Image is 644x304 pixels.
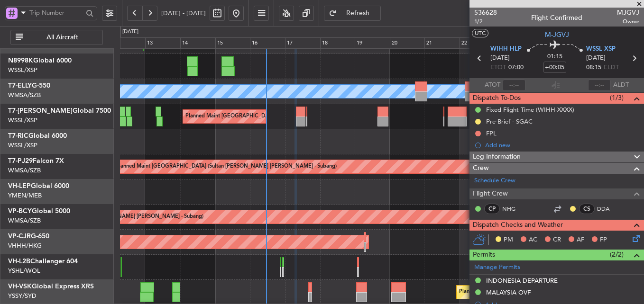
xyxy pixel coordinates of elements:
input: --:-- [503,80,525,91]
span: VH-LEP [8,183,31,189]
a: Schedule Crew [474,176,515,186]
span: Crew [473,163,489,174]
a: T7-PJ29Falcon 7X [8,158,64,164]
a: VHHH/HKG [8,241,42,250]
div: 21 [424,37,460,49]
span: PM [504,235,513,245]
span: Leg Information [473,152,521,162]
span: 1/2 [474,18,497,26]
span: M-JGVJ [545,30,569,40]
a: YMEN/MEB [8,191,42,200]
span: Refresh [339,10,377,17]
div: 17 [285,37,320,49]
span: FP [600,235,607,245]
div: 12 [110,37,146,49]
div: FPL [486,129,497,137]
span: VP-BCY [8,208,32,215]
a: VP-CJRG-650 [8,233,49,240]
button: Refresh [324,6,381,21]
span: VP-CJR [8,233,31,240]
a: T7-ELLYG-550 [8,82,50,89]
span: Dispatch To-Dos [473,93,521,104]
div: Pre-Brief - SGAC [486,117,533,125]
span: AF [577,235,584,245]
a: YSSY/SYD [8,292,37,300]
div: Fixed Flight Time (WIHH-XXXX) [486,106,574,114]
div: Add new [485,141,639,149]
span: Flight Crew [473,188,508,199]
span: All Aircraft [25,34,100,41]
span: ATOT [485,80,500,90]
span: Permits [473,250,495,260]
span: [DATE] [586,54,606,63]
span: Dispatch Checks and Weather [473,220,563,231]
div: [DATE] [122,28,138,36]
div: CS [579,204,595,214]
span: 536628 [474,8,497,18]
span: AC [529,235,537,245]
span: MJGVJ [617,8,639,18]
span: VH-VSK [8,283,32,290]
span: WSSL XSP [586,45,616,54]
div: 20 [390,37,425,49]
a: WSSL/XSP [8,141,37,150]
a: WMSA/SZB [8,216,41,225]
span: CR [553,235,561,245]
span: ALDT [613,80,629,90]
div: Planned Maint [GEOGRAPHIC_DATA] (Seletar) [185,109,297,124]
a: VH-VSKGlobal Express XRS [8,283,94,290]
span: ELDT [604,63,619,72]
a: T7-RICGlobal 6000 [8,133,67,139]
a: VH-L2BChallenger 604 [8,258,78,265]
span: [DATE] - [DATE] [161,9,206,18]
span: 01:15 [547,52,562,62]
span: T7-ELLY [8,82,32,89]
a: Manage Permits [474,263,520,272]
div: 14 [180,37,215,49]
div: Flight Confirmed [531,13,582,23]
span: VH-L2B [8,258,30,265]
div: CP [484,204,500,214]
span: N8998K [8,57,33,64]
span: 08:15 [586,63,601,72]
a: WSSL/XSP [8,66,37,74]
div: 22 [460,37,495,49]
div: Planned Maint Sydney ([PERSON_NAME] Intl) [459,285,569,299]
a: WMSA/SZB [8,91,41,99]
button: UTC [472,29,488,37]
input: Trip Number [29,6,83,20]
a: VP-BCYGlobal 5000 [8,208,70,215]
a: VH-LEPGlobal 6000 [8,183,69,189]
button: All Aircraft [10,30,103,45]
span: [DATE] [490,54,510,63]
a: DDA [597,205,618,213]
div: 13 [145,37,180,49]
div: INDONESIA DEPARTURE [486,277,558,285]
span: T7-PJ29 [8,158,33,164]
span: T7-RIC [8,133,28,139]
div: MALAYSIA OVF [486,288,531,296]
a: T7-[PERSON_NAME]Global 7500 [8,107,111,114]
span: T7-[PERSON_NAME] [8,107,73,114]
span: 07:00 [508,63,524,72]
span: (1/3) [610,93,624,103]
div: 18 [320,37,355,49]
div: 19 [355,37,390,49]
a: N8998KGlobal 6000 [8,57,72,64]
span: (2/2) [610,250,624,259]
div: 16 [250,37,285,49]
a: WMSA/SZB [8,166,41,175]
span: ETOT [490,63,506,72]
a: NHG [502,205,524,213]
div: Planned Maint [GEOGRAPHIC_DATA] (Sultan [PERSON_NAME] [PERSON_NAME] - Subang) [116,160,337,174]
span: WIHH HLP [490,45,522,54]
span: Owner [617,18,639,26]
a: WSSL/XSP [8,116,37,125]
div: 15 [215,37,250,49]
a: YSHL/WOL [8,267,40,275]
